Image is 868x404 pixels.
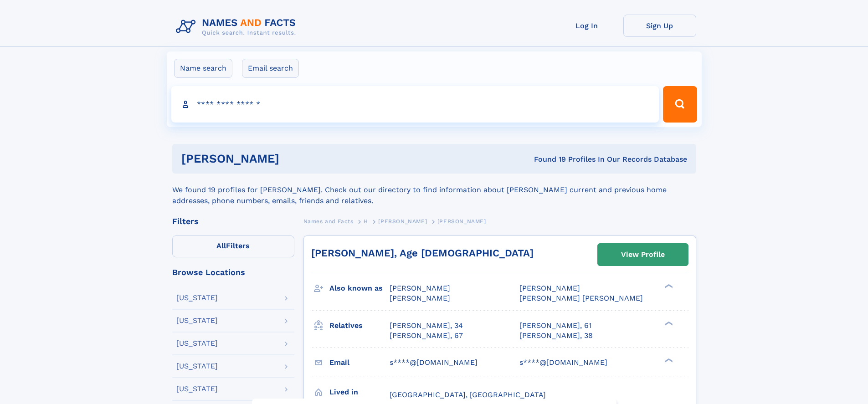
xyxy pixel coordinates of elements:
span: H [364,218,368,225]
a: Sign Up [623,15,696,37]
div: We found 19 profiles for [PERSON_NAME]. Check out our directory to find information about [PERSON... [172,174,696,206]
input: search input [171,86,659,123]
div: Found 19 Profiles In Our Records Database [406,154,687,164]
a: [PERSON_NAME], 67 [390,331,463,341]
span: [GEOGRAPHIC_DATA], [GEOGRAPHIC_DATA] [390,390,546,399]
div: ❯ [663,357,673,363]
span: [PERSON_NAME] [PERSON_NAME] [519,294,643,302]
div: Browse Locations [172,268,294,276]
label: Name search [174,59,232,78]
span: [PERSON_NAME] [378,218,427,225]
span: All [216,241,226,250]
div: ❯ [663,283,673,289]
a: Names and Facts [303,215,354,227]
span: [PERSON_NAME] [390,284,450,292]
h3: Email [329,355,390,370]
a: [PERSON_NAME], 34 [390,321,463,331]
div: View Profile [621,244,665,265]
span: [PERSON_NAME] [437,218,486,225]
h3: Lived in [329,384,390,400]
a: View Profile [598,244,688,266]
a: [PERSON_NAME], Age [DEMOGRAPHIC_DATA] [311,247,534,259]
a: [PERSON_NAME], 61 [519,321,591,331]
a: [PERSON_NAME], 38 [519,331,593,341]
h1: [PERSON_NAME] [181,153,407,164]
a: [PERSON_NAME] [378,215,427,227]
a: Log In [550,15,623,37]
div: [US_STATE] [176,385,218,393]
label: Filters [172,235,294,257]
div: Filters [172,217,294,225]
img: Logo Names and Facts [172,15,303,39]
span: [PERSON_NAME] [519,284,580,292]
label: Email search [242,59,299,78]
span: [PERSON_NAME] [390,294,450,302]
h3: Relatives [329,318,390,333]
a: H [364,215,368,227]
div: [US_STATE] [176,317,218,324]
div: [US_STATE] [176,363,218,370]
div: ❯ [663,320,673,326]
div: [US_STATE] [176,294,218,302]
button: Search Button [663,86,697,123]
div: [US_STATE] [176,340,218,347]
h3: Also known as [329,281,390,296]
